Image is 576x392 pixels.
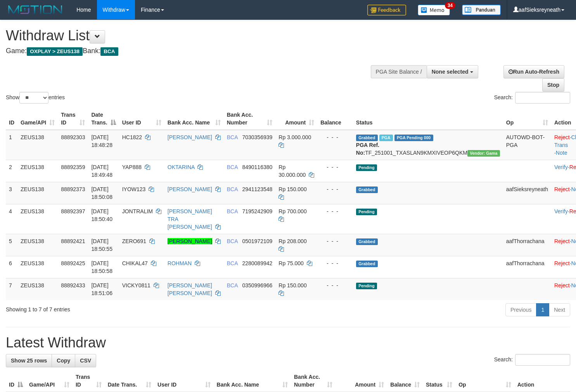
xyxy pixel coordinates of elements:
[17,130,58,160] td: ZEUS138
[6,108,17,130] th: ID
[6,278,17,300] td: 7
[242,186,272,192] span: Copy 2941123548 to clipboard
[17,256,58,278] td: ZEUS138
[554,282,570,288] a: Reject
[356,261,378,267] span: Grabbed
[227,186,238,192] span: BCA
[224,108,276,130] th: Bank Acc. Number: activate to sort column ascending
[19,92,48,104] select: Showentries
[61,208,85,214] span: 88892397
[61,282,85,288] span: 88892433
[278,282,306,288] span: Rp 150.000
[356,209,377,215] span: Pending
[122,238,146,244] span: ZERO691
[6,160,17,182] td: 2
[336,370,387,392] th: Amount: activate to sort column ascending
[27,47,83,56] span: OXPLAY > ZEUS138
[168,238,212,244] a: [PERSON_NAME]
[353,130,503,160] td: TF_251001_TXASLAN9KMXIVEOP6QKM
[61,260,85,266] span: 88892425
[320,281,350,289] div: - - -
[505,303,536,316] a: Previous
[356,164,377,171] span: Pending
[6,256,17,278] td: 6
[11,357,47,364] span: Show 25 rows
[168,134,212,140] a: [PERSON_NAME]
[353,108,503,130] th: Status
[61,238,85,244] span: 88892421
[91,238,112,252] span: [DATE] 18:50:55
[242,134,272,140] span: Copy 7030356939 to clipboard
[6,302,234,313] div: Showing 1 to 7 of 7 entries
[122,208,153,214] span: JONTRALIM
[356,135,378,141] span: Grabbed
[242,282,272,288] span: Copy 0350996966 to clipboard
[227,260,238,266] span: BCA
[423,370,455,392] th: Status: activate to sort column ascending
[227,134,238,140] span: BCA
[214,370,291,392] th: Bank Acc. Name: activate to sort column ascending
[91,282,112,296] span: [DATE] 18:51:06
[61,134,85,140] span: 88892303
[503,65,564,78] a: Run Auto-Refresh
[122,282,150,288] span: VICKY0811
[227,238,238,244] span: BCA
[91,260,112,274] span: [DATE] 18:50:58
[227,208,238,214] span: BCA
[371,65,427,78] div: PGA Site Balance /
[242,238,272,244] span: Copy 0501972109 to clipboard
[80,357,91,364] span: CSV
[6,47,376,55] h4: Game: Bank:
[356,187,378,193] span: Grabbed
[554,164,568,170] a: Verify
[379,135,393,141] span: Marked by aafnoeunsreypich
[503,182,551,204] td: aafSieksreyneath
[462,5,501,15] img: panduan.png
[17,108,58,130] th: Game/API: activate to sort column ascending
[122,134,142,140] span: HC1822
[17,204,58,234] td: ZEUS138
[6,234,17,256] td: 5
[503,130,551,160] td: AUTOWD-BOT-PGA
[75,354,96,367] a: CSV
[320,185,350,193] div: - - -
[168,282,212,296] a: [PERSON_NAME] [PERSON_NAME]
[503,234,551,256] td: aafThorrachana
[494,354,570,366] label: Search:
[242,208,272,214] span: Copy 7195242909 to clipboard
[278,238,306,244] span: Rp 208.000
[278,186,306,192] span: Rp 150.000
[356,238,378,245] span: Grabbed
[91,164,112,178] span: [DATE] 18:49:48
[387,370,423,392] th: Balance: activate to sort column ascending
[6,204,17,234] td: 4
[275,108,317,130] th: Amount: activate to sort column ascending
[278,208,306,214] span: Rp 700.000
[61,164,85,170] span: 88892359
[61,186,85,192] span: 88892373
[536,303,549,316] a: 1
[227,164,238,170] span: BCA
[242,260,272,266] span: Copy 2280089942 to clipboard
[549,303,570,316] a: Next
[91,186,112,200] span: [DATE] 18:50:08
[320,133,350,141] div: - - -
[122,260,148,266] span: CHIKAL47
[168,186,212,192] a: [PERSON_NAME]
[320,237,350,245] div: - - -
[356,142,379,156] b: PGA Ref. No:
[122,164,142,170] span: YAP888
[6,28,376,43] h1: Withdraw List
[6,4,65,16] img: MOTION_logo.png
[320,163,350,171] div: - - -
[168,164,195,170] a: OKTARINA
[317,108,353,130] th: Balance
[494,92,570,104] label: Search:
[105,370,154,392] th: Date Trans.: activate to sort column ascending
[6,335,570,351] h1: Latest Withdraw
[17,278,58,300] td: ZEUS138
[554,134,570,140] a: Reject
[554,238,570,244] a: Reject
[432,69,469,75] span: None selected
[6,354,52,367] a: Show 25 rows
